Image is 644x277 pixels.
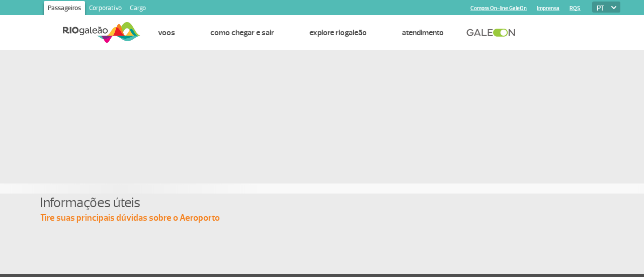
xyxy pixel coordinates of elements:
p: Tire suas principais dúvidas sobre o Aeroporto [40,212,604,224]
a: Imprensa [537,5,559,12]
a: Cargo [126,1,150,17]
a: Voos [158,28,175,38]
a: RQS [570,5,581,12]
h4: Informações úteis [40,194,604,212]
a: Corporativo [85,1,126,17]
a: Como chegar e sair [210,28,274,38]
a: Explore RIOgaleão [309,28,367,38]
a: Atendimento [402,28,444,38]
a: Passageiros [44,1,85,17]
a: Compra On-line GaleOn [470,5,527,12]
